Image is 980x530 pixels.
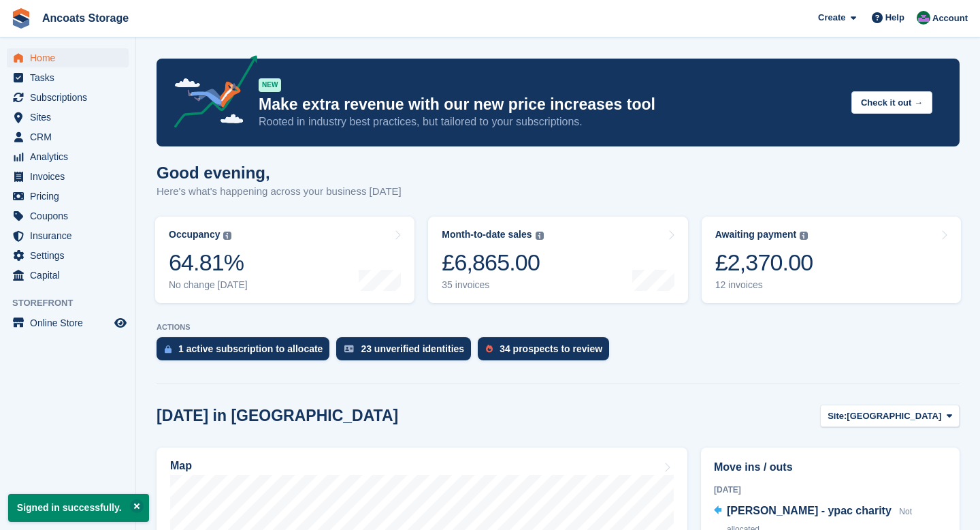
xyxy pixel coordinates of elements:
[7,206,129,225] a: menu
[7,266,129,285] a: menu
[828,409,847,423] span: Site:
[157,337,336,367] a: 1 active subscription to allocate
[344,345,354,353] img: verify_identity-adf6edd0f0f0b5bbfe63781bf79b02c33cf7c696d77639b501bdc392416b5a36.svg
[259,95,840,114] p: Make extra revenue with our new price increases tool
[30,127,112,146] span: CRM
[715,229,797,240] div: Awaiting payment
[12,296,135,310] span: Storefront
[30,246,112,265] span: Settings
[715,279,813,291] div: 12 invoices
[847,409,941,423] span: [GEOGRAPHIC_DATA]
[442,249,543,277] div: £6,865.00
[223,232,231,240] img: icon-info-grey-7440780725fd019a000dd9b08b2336e03edf1995a4989e88bcd33f0948082b44.svg
[714,484,947,496] div: [DATE]
[259,78,281,92] div: NEW
[8,494,149,522] p: Signed in successfully.
[30,206,112,225] span: Coupons
[714,459,947,476] h2: Move ins / outs
[818,11,845,25] span: Create
[30,147,112,166] span: Analytics
[478,337,616,367] a: 34 prospects to review
[428,217,687,303] a: Month-to-date sales £6,865.00 35 invoices
[7,88,129,107] a: menu
[178,343,323,354] div: 1 active subscription to allocate
[30,108,112,127] span: Sites
[30,48,112,67] span: Home
[30,68,112,87] span: Tasks
[11,8,31,29] img: stora-icon-8386f47178a22dfd0bd8f6a31ec36ba5ce8667c1dd55bd0f319d3a0aa187defe.svg
[800,232,808,240] img: icon-info-grey-7440780725fd019a000dd9b08b2336e03edf1995a4989e88bcd33f0948082b44.svg
[30,187,112,206] span: Pricing
[7,147,129,166] a: menu
[361,343,464,354] div: 23 unverified identities
[157,407,398,425] h2: [DATE] in [GEOGRAPHIC_DATA]
[30,226,112,245] span: Insurance
[851,91,932,114] button: Check it out →
[169,229,220,240] div: Occupancy
[7,108,129,127] a: menu
[500,343,602,354] div: 34 prospects to review
[30,313,112,332] span: Online Store
[30,167,112,186] span: Invoices
[169,279,248,291] div: No change [DATE]
[715,249,813,277] div: £2,370.00
[7,313,129,332] a: menu
[30,88,112,107] span: Subscriptions
[157,323,960,332] p: ACTIONS
[727,505,892,516] span: [PERSON_NAME] - ypac charity
[259,114,840,129] p: Rooted in industry best practices, but tailored to your subscriptions.
[486,345,493,353] img: prospect-51fa495bee0391a8d652442698ab0144808aea92771e9ea1ae160a38d050c398.svg
[112,315,129,331] a: Preview store
[442,279,543,291] div: 35 invoices
[7,246,129,265] a: menu
[7,187,129,206] a: menu
[37,7,134,29] a: Ancoats Storage
[157,163,402,182] h1: Good evening,
[157,184,402,200] p: Here's what's happening across your business [DATE]
[30,266,112,285] span: Capital
[165,345,171,354] img: active_subscription_to_allocate_icon-d502201f5373d7db506a760aba3b589e785aa758c864c3986d89f69b8ff3...
[702,217,961,303] a: Awaiting payment £2,370.00 12 invoices
[7,127,129,146] a: menu
[932,12,968,25] span: Account
[536,232,544,240] img: icon-info-grey-7440780725fd019a000dd9b08b2336e03edf1995a4989e88bcd33f0948082b44.svg
[7,68,129,87] a: menu
[820,405,960,427] button: Site: [GEOGRAPHIC_DATA]
[170,460,192,472] h2: Map
[7,226,129,245] a: menu
[442,229,532,240] div: Month-to-date sales
[336,337,478,367] a: 23 unverified identities
[163,55,258,133] img: price-adjustments-announcement-icon-8257ccfd72463d97f412b2fc003d46551f7dbcb40ab6d574587a9cd5c0d94...
[169,249,248,277] div: 64.81%
[885,11,904,25] span: Help
[7,167,129,186] a: menu
[7,48,129,67] a: menu
[155,217,414,303] a: Occupancy 64.81% No change [DATE]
